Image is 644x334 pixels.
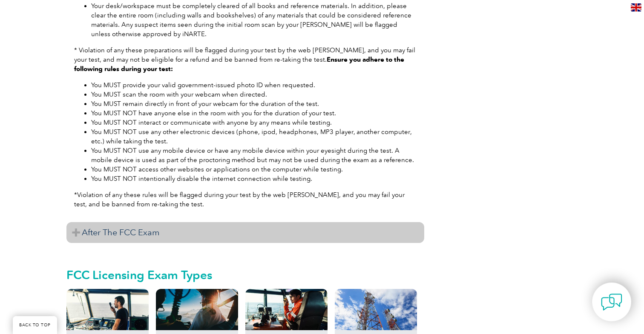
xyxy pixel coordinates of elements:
[91,99,417,108] li: You MUST remain directly in front of your webcam for the duration of the test.
[91,1,417,39] li: Your desk/workspace must be completely cleared of all books and reference materials. In addition,...
[91,90,417,99] li: You MUST scan the room with your webcam when directed.
[631,3,641,11] img: en
[91,174,417,183] li: You MUST NOT intentionally disable the internet connection while testing.
[66,222,424,243] h3: After The FCC Exam
[601,291,622,313] img: contact-chat.png
[66,268,424,282] h2: FCC Licensing Exam Types
[91,165,417,174] li: You MUST NOT access other websites or applications on the computer while testing.
[91,127,417,146] li: You MUST NOT use any other electronic devices (phone, ipod, headphones, MP3 player, another compu...
[91,118,417,127] li: You MUST NOT interact or communicate with anyone by any means while testing.
[91,108,417,118] li: You MUST NOT have anyone else in the room with you for the duration of your test.
[91,80,417,90] li: You MUST provide your valid government-issued photo ID when requested.
[13,316,57,334] a: BACK TO TOP
[74,190,417,209] p: *Violation of any these rules will be flagged during your test by the web [PERSON_NAME], and you ...
[91,146,417,165] li: You MUST NOT use any mobile device or have any mobile device within your eyesight during the test...
[74,46,417,74] p: * Violation of any these preparations will be flagged during your test by the web [PERSON_NAME], ...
